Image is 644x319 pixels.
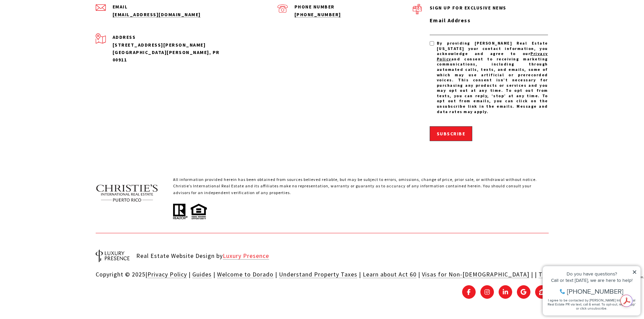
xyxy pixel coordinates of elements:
a: GOOGLE - open in a new tab [517,285,530,299]
div: [STREET_ADDRESS][PERSON_NAME] [113,41,231,49]
img: Real Estate Website Design by [96,249,129,262]
span: By providing [PERSON_NAME] Real Estate [US_STATE] your contact information, you acknowledge and a... [437,41,548,114]
div: Call or text [DATE], we are here to help! [7,22,98,26]
input: By providing Christie's Real Estate Puerto Rico your contact information, you acknowledge and agr... [430,41,434,46]
div: Do you have questions? [7,15,98,20]
a: send an email to admin@cirepr.com [113,11,201,18]
span: | [531,270,533,278]
a: FACEBOOK - open in a new tab [462,285,476,299]
span: | [213,270,215,278]
span: [GEOGRAPHIC_DATA][PERSON_NAME], PR 00911 [113,49,220,63]
a: Luxury Presence - open in a new tab [223,252,269,260]
span: [PHONE_NUMBER] [28,32,84,38]
a: ZILLOW - open in a new tab [535,285,549,299]
a: Guides [192,270,212,278]
img: All information provided herein has been obtained from sources believed reliable, but may be subj... [173,202,207,220]
div: Real Estate Website Design by [136,248,269,264]
span: | [275,270,277,278]
a: call (939) 337-3000 [294,11,341,18]
span: | [535,270,537,278]
label: Email Address [430,16,548,25]
a: INSTAGRAM - open in a new tab [480,285,494,299]
a: Privacy Policy - open in a new tab [437,51,548,61]
p: Email [113,4,231,9]
span: 2025 [132,270,145,278]
a: Visas for Non-US Citizens - open in a new tab [422,270,529,278]
img: Christie's International Real Estate text transparent background [96,176,159,210]
span: Copyright © [96,270,130,278]
span: I agree to be contacted by [PERSON_NAME] International Real Estate PR via text, call & email. To ... [8,42,96,54]
a: LINKEDIN - open in a new tab [499,285,512,299]
a: Privacy Policy [147,270,187,278]
span: | [359,270,361,278]
span: | [418,270,420,278]
p: Sign up for exclusive news [430,4,548,11]
button: Subscribe [430,126,473,141]
a: Understand Property Taxes - open in a new tab [279,270,357,278]
a: Welcome to Dorado - open in a new tab [217,270,273,278]
p: All information provided herein has been obtained from sources believed reliable, but may be subj... [173,176,549,202]
span: Subscribe [437,131,466,137]
a: Learn about Act 60 - open in a new tab [363,270,416,278]
p: Phone Number [294,4,413,9]
p: Address [113,33,231,41]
